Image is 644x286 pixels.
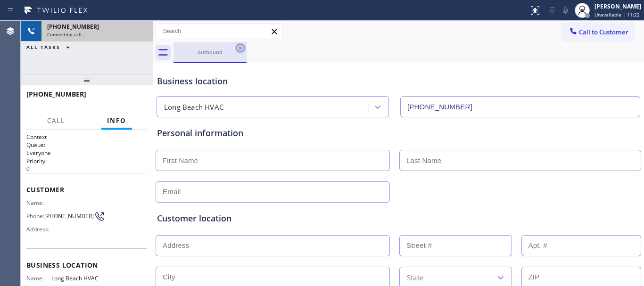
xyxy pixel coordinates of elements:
[26,185,147,194] span: Customer
[407,272,423,283] div: State
[156,181,390,203] input: Email
[26,157,147,165] h2: Priority:
[26,199,51,206] span: Name:
[559,4,572,17] button: Mute
[51,275,99,282] span: Long Beach HVAC
[156,150,390,171] input: First Name
[26,44,60,50] span: ALL TASKS
[44,212,94,220] span: [PHONE_NUMBER]
[26,149,147,157] p: Everyone
[26,165,147,173] p: 0
[164,102,223,113] div: Long Beach HVAC
[399,150,641,171] input: Last Name
[21,41,79,53] button: ALL TASKS
[107,116,126,125] span: Info
[157,127,640,139] div: Personal information
[47,116,65,125] span: Call
[47,31,85,38] span: Connecting call…
[400,96,640,117] input: Phone Number
[157,212,640,225] div: Customer location
[26,275,51,282] span: Name:
[157,75,640,88] div: Business location
[26,133,147,141] h1: Context
[101,112,132,130] button: Info
[156,235,390,256] input: Address
[26,226,51,233] span: Address:
[26,141,147,149] h2: Queue:
[41,112,71,130] button: Call
[579,28,628,36] span: Call to Customer
[594,11,640,18] span: Unavailable | 11:22
[26,90,86,98] span: [PHONE_NUMBER]
[562,23,635,41] button: Call to Customer
[47,23,99,31] span: [PHONE_NUMBER]
[521,235,642,256] input: Apt. #
[26,261,147,270] span: Business location
[399,235,512,256] input: Street #
[594,2,641,10] div: [PERSON_NAME]
[26,212,44,220] span: Phone:
[156,24,282,39] input: Search
[174,49,246,56] div: outbound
